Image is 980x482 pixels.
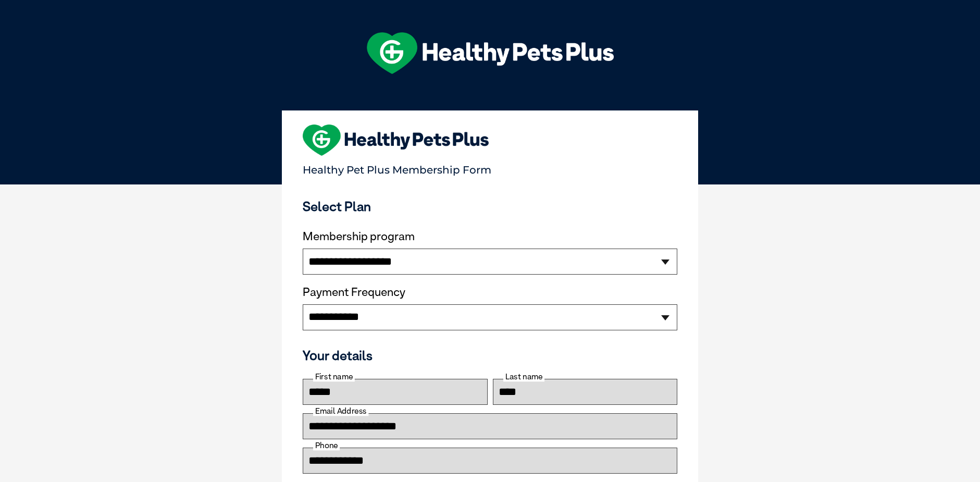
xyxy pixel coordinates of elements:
label: Membership program [303,230,677,243]
label: Phone [313,441,340,450]
img: hpp-logo-landscape-green-white.png [367,32,614,74]
p: Healthy Pet Plus Membership Form [303,159,677,176]
img: heart-shape-hpp-logo-large.png [303,125,489,156]
h3: Select Plan [303,199,677,214]
label: Last name [503,372,544,381]
label: Payment Frequency [303,286,405,299]
label: First name [313,372,355,381]
label: Email Address [313,406,368,416]
h3: Your details [303,348,677,363]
